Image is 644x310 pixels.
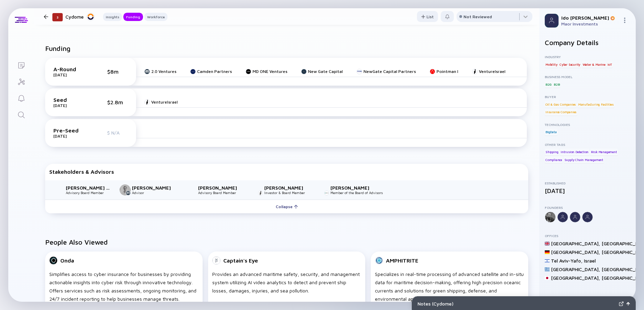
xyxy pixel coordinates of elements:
button: Collapse [45,200,528,213]
div: Captain's Eye [223,257,258,264]
div: Advisory Board Member [198,191,244,195]
a: New Gate Capital [301,69,343,74]
div: Intrusion Detection [560,149,589,156]
div: Supply Chain Management [564,156,604,163]
img: Gary C. Kessler picture [186,184,197,195]
h2: Company Details [545,39,630,46]
img: Open Notes [626,302,630,306]
div: Insurance Companies [545,109,577,116]
img: Zeevi Michel picture [318,184,329,195]
a: VentureIsrael [144,99,178,105]
div: [GEOGRAPHIC_DATA] , [551,240,600,246]
div: BigData [545,129,558,136]
img: Gadi Isaev picture [252,184,263,195]
div: Cyber Security [559,61,581,68]
div: Advisory Board Member [66,191,111,195]
div: NewGate Capital Partners [364,69,416,74]
button: Funding [123,13,143,21]
div: Water & Marine [582,61,606,68]
div: Manufacturing Facilities [577,101,614,108]
div: Maor Investments [561,21,619,26]
div: Simplifies access to cyber insurance for businesses by providing actionable insights into cyber r... [49,270,198,303]
div: [DATE] [53,72,88,77]
div: Provides an advanced maritime safety, security, and management system utilizing AI video analytic... [212,270,361,303]
a: Pointman I [430,69,458,74]
a: Camden Partners [190,69,232,74]
div: Advisor [132,191,177,195]
div: Investor & Board Member [264,191,310,195]
div: Tel Aviv-Yafo , [551,258,583,264]
div: $8m [107,68,128,75]
div: [GEOGRAPHIC_DATA] , [551,275,600,281]
div: Notes ( Cydome ) [418,301,616,307]
div: Seed [53,97,88,103]
div: $ N/A [107,130,128,136]
div: B2B [553,81,560,88]
button: List [417,11,438,22]
div: [GEOGRAPHIC_DATA] , [551,266,600,272]
div: VentureIsrael [151,99,178,105]
div: Cydome [65,12,95,21]
img: Menu [622,18,627,23]
div: Mobility [545,61,558,68]
div: Funding [123,13,143,20]
div: 2.0 Ventures [151,69,176,74]
div: Offices [545,234,630,238]
a: NewGate Capital Partners [357,69,416,74]
a: Search [8,106,34,122]
a: Investor Map [8,73,34,89]
div: [DATE] [53,103,88,108]
img: Expand Notes [619,301,624,306]
div: [PERSON_NAME] [264,185,310,191]
div: Workforce [144,13,167,20]
div: Buyer [545,95,630,99]
div: List [417,11,438,22]
img: United Kingdom Flag [545,241,550,246]
div: Business Model [545,75,630,79]
a: 2.0 Ventures [144,69,176,74]
img: Germany Flag [545,250,550,255]
div: 3 [52,13,63,21]
div: Israel [584,258,596,264]
div: [GEOGRAPHIC_DATA] , [551,249,600,255]
div: Pointman I [437,69,458,74]
div: Oil & Gas Companies [545,101,576,108]
div: Pre-Seed [53,127,88,133]
img: Profile Picture [545,14,559,28]
div: Camden Partners [197,69,232,74]
div: [PERSON_NAME] [PERSON_NAME] Bar [66,185,111,191]
button: Workforce [144,13,167,21]
div: [DATE] [53,133,88,139]
div: [PERSON_NAME] [132,185,177,191]
div: Compliance [545,156,563,163]
h2: People Also Viewed [45,238,528,246]
div: Insights [103,13,122,20]
div: [DATE] [545,187,630,194]
div: A-Round [53,66,88,72]
div: $2.8m [107,99,128,105]
div: IoT [607,61,612,68]
img: Moran Leshem Bar picture [53,184,64,195]
div: Not Reviewed [463,14,492,19]
div: Shipping [545,149,559,156]
div: [PERSON_NAME] [198,185,244,191]
h2: Funding [45,44,71,52]
div: Member of the Board of Advisors [330,191,383,195]
div: New Gate Capital [308,69,343,74]
div: Stakeholders & Advisors [49,169,524,175]
div: Specializes in real-time processing of advanced satellite and in-situ data for maritime decision-... [375,270,524,303]
div: Technologies [545,122,630,127]
div: AMPHITRITE [386,257,418,264]
a: MD ONE Ventures [246,69,287,74]
div: MD ONE Ventures [253,69,287,74]
a: Lists [8,56,34,73]
div: [PERSON_NAME] [330,185,376,191]
div: Risk Management [590,149,618,156]
a: VentureIsrael [472,69,505,74]
div: Industry [545,55,630,59]
img: Bobby M. picture [120,184,131,195]
div: VentureIsrael [479,69,505,74]
div: B2G [545,81,552,88]
img: Japan Flag [545,276,550,280]
img: Israel Flag [545,258,550,263]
